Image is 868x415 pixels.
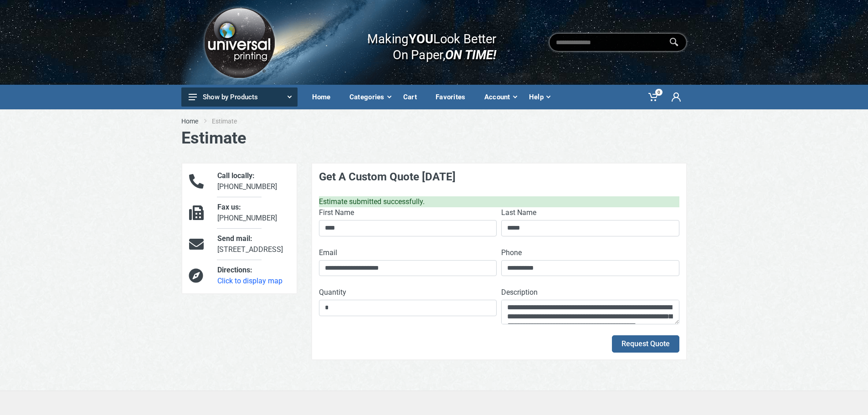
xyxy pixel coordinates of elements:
span: Call locally: [217,171,255,180]
a: Home [306,85,343,109]
a: Home [181,117,198,126]
button: Show by Products [181,87,298,107]
div: [PHONE_NUMBER] [211,202,296,224]
i: ON TIME! [445,47,496,62]
div: Help [523,87,556,107]
label: First Name [319,207,354,218]
b: YOU [409,31,433,46]
div: Making Look Better On Paper, [349,22,497,63]
a: 0 [642,85,665,109]
div: Home [306,87,343,107]
img: Logo.png [201,4,277,81]
li: Estimate [212,117,251,126]
div: Categories [343,87,397,107]
label: Last Name [501,207,536,218]
div: [PHONE_NUMBER] [211,170,296,192]
div: Cart [397,87,429,107]
span: Fax us: [217,203,241,211]
div: Estimate submitted successfully. [319,196,679,207]
button: Request Quote [612,335,679,353]
span: Directions: [217,266,252,274]
label: Quantity [319,287,346,298]
h1: Estimate [181,128,687,148]
div: [STREET_ADDRESS] [211,233,296,255]
span: Send mail: [217,234,252,243]
a: Click to display map [217,277,282,285]
label: Phone [501,247,522,258]
h4: Get A Custom Quote [DATE] [319,170,679,184]
a: Cart [397,85,429,109]
label: Email [319,247,337,258]
span: 0 [655,89,663,96]
nav: breadcrumb [181,117,687,126]
div: Favorites [429,87,478,107]
label: Description [501,287,538,298]
div: Account [478,87,523,107]
a: Favorites [429,85,478,109]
